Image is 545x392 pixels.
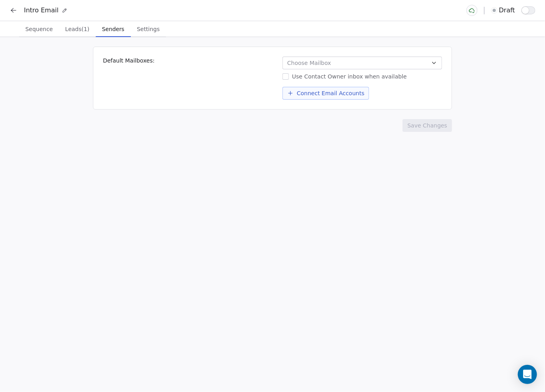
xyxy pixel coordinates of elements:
div: Use Contact Owner inbox when available [282,73,442,80]
span: Leads (1) [62,24,93,35]
span: Sequence [22,24,56,35]
span: Settings [134,24,163,35]
span: Senders [99,24,128,35]
button: Use Contact Owner inbox when available [282,73,289,80]
span: Choose Mailbox [287,59,331,67]
a: Connect Email Accounts [282,81,369,89]
button: Connect Email Accounts [282,87,369,100]
div: Open Intercom Messenger [518,365,537,384]
span: draft [499,6,515,15]
button: Save Changes [403,119,452,132]
span: Intro Email [24,6,59,15]
span: Default Mailboxes: [103,57,155,100]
